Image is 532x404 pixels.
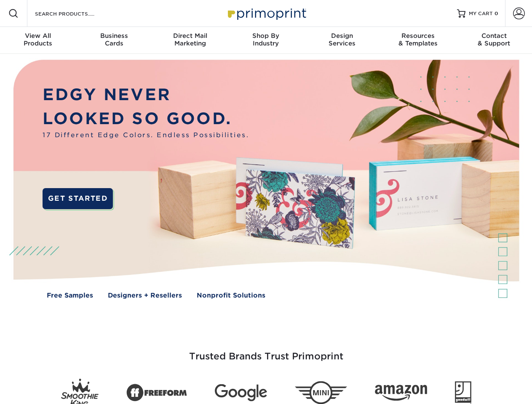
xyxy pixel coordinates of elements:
input: SEARCH PRODUCTS..... [34,8,116,19]
span: Shop By [228,32,304,40]
a: DesignServices [304,27,380,54]
a: Nonprofit Solutions [197,291,265,300]
p: LOOKED SO GOOD. [43,107,249,131]
h3: Trusted Brands Trust Primoprint [20,331,513,372]
div: Marketing [152,32,228,47]
a: Contact& Support [456,27,532,54]
span: Contact [456,32,532,40]
a: GET STARTED [43,188,113,209]
a: BusinessCards [76,27,152,54]
a: Designers + Resellers [108,291,182,300]
a: Direct MailMarketing [152,27,228,54]
div: Services [304,32,380,47]
a: Shop ByIndustry [228,27,304,54]
span: MY CART [469,10,493,17]
div: & Templates [380,32,456,47]
span: Business [76,32,152,40]
p: EDGY NEVER [43,83,249,107]
span: 0 [495,11,498,16]
div: Cards [76,32,152,47]
a: Free Samples [47,291,93,300]
span: Direct Mail [152,32,228,40]
span: Design [304,32,380,40]
span: 17 Different Edge Colors. Endless Possibilities. [43,130,249,140]
a: Resources& Templates [380,27,456,54]
div: & Support [456,32,532,47]
div: Industry [228,32,304,47]
span: Resources [380,32,456,40]
img: Google [215,384,267,401]
img: Goodwill [455,381,471,404]
img: Primoprint [224,4,308,22]
img: Amazon [375,385,427,401]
